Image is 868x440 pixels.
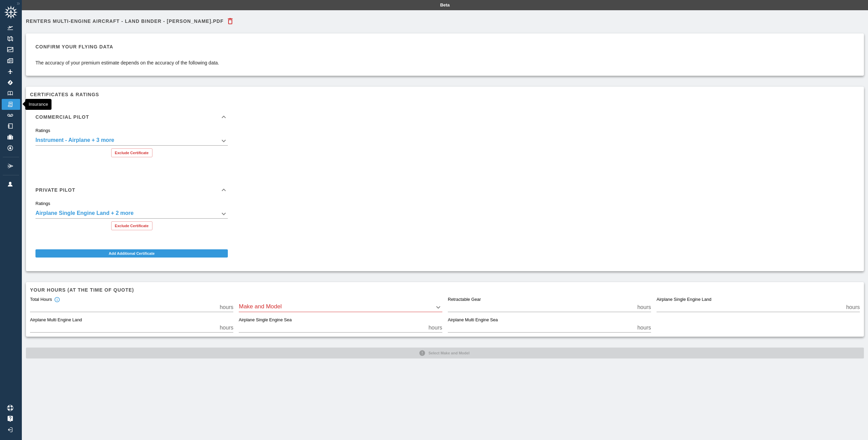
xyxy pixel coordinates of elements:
label: Airplane Multi Engine Land [30,317,82,323]
div: Total Hours [30,297,60,303]
button: Exclude Certificate [111,148,152,157]
label: Ratings [35,128,50,134]
button: Exclude Certificate [111,221,152,230]
h6: Private Pilot [35,188,75,192]
p: The accuracy of your premium estimate depends on the accuracy of the following data. [35,59,219,66]
div: Instrument - Airplane + 3 more [35,136,228,146]
label: Retractable Gear [448,297,481,303]
p: hours [637,324,651,332]
svg: Total hours in fixed-wing aircraft [54,297,60,303]
h6: Certificates & Ratings [30,91,860,98]
p: hours [846,303,860,311]
label: Airplane Single Engine Land [657,297,711,303]
p: hours [637,303,651,311]
div: Commercial Pilot [30,128,233,163]
h6: Renters Multi-Engine Aircraft - Land Binder - [PERSON_NAME].pdf [26,19,223,24]
div: Private Pilot [30,179,233,201]
h6: Confirm your flying data [35,43,219,50]
label: Ratings [35,201,50,207]
p: hours [220,303,233,311]
h6: Your hours (at the time of quote) [30,286,860,294]
div: Commercial Pilot [30,106,233,128]
label: Airplane Single Engine Sea [239,317,292,323]
p: hours [428,324,442,332]
div: Instrument - Airplane + 3 more [35,209,228,219]
label: Airplane Multi Engine Sea [448,317,498,323]
div: Private Pilot [30,201,233,236]
button: Add Additional Certificate [35,249,228,258]
h6: Commercial Pilot [35,115,89,119]
p: hours [220,324,233,332]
